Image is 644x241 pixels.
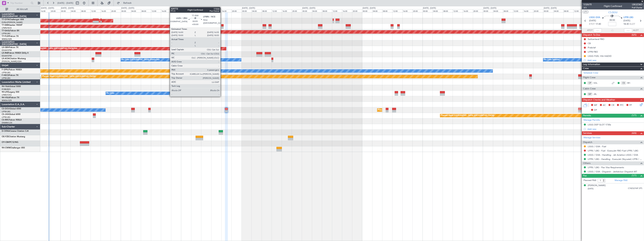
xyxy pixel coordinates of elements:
[2,58,26,60] a: LX-AOACitation Mustang
[627,81,635,85] a: RFI
[583,140,592,144] span: Dispatch
[191,9,201,12] div: 04:00
[151,9,161,12] div: 12:00
[611,104,614,107] span: CR
[588,46,596,49] div: Prebrief
[101,9,111,12] div: 16:00
[382,9,392,12] div: 08:00
[2,119,22,121] a: CS-RRCFalcon 900LX
[604,5,622,8] div: Flight Confirmed
[182,7,195,10] div: [DATE] - [DATE]
[412,9,423,12] div: 20:00
[584,179,596,182] label: Planned PAX
[2,97,10,99] span: 9H-VSLK
[587,128,642,130] div: Add new
[2,55,12,57] a: EDLW/DTM
[242,7,255,10] div: [DATE] - [DATE]
[392,9,402,12] div: 12:00
[332,9,342,12] div: 12:00
[2,35,19,37] a: T7-PJ29Falcon 7X
[2,71,10,74] a: LFPB/LBG
[573,9,584,12] div: 12:00
[2,141,9,143] span: OY-CBK
[632,33,637,37] span: (0/5)
[584,3,592,6] span: 532670
[632,3,642,6] span: LMJ236D
[583,87,596,91] span: Cabin Crew
[587,29,593,32] span: ATOT
[588,123,611,126] div: LSGG DEP SLOT 1730z
[588,38,604,41] div: Switzerland FBO
[342,9,352,12] div: 16:00
[589,19,596,22] span: [DATE]
[2,24,22,26] a: T7-EMIHawker 900XP
[587,59,642,62] div: Add new
[171,9,181,12] div: 20:00
[632,114,637,117] span: (1/1)
[588,153,638,156] a: LSGG / GVA - Handling - Jet Aviation LSGG / GVA
[2,108,21,110] a: CS-DOUGlobal 6500
[513,9,523,12] div: 12:00
[2,94,11,96] a: LFMD/CEQ
[40,9,50,12] div: 16:00
[2,21,23,24] a: EVRA/[PERSON_NAME]
[623,16,633,19] span: LFPB LBG
[312,9,322,12] div: 04:00
[9,8,36,10] span: All Aircraft
[629,104,632,107] span: FP
[201,9,211,12] div: 08:00
[473,9,483,12] div: 20:00
[2,30,19,32] a: T7-EAGLFalcon 8X
[2,130,29,132] a: D-CKNACessna Citation CJ4
[120,2,135,4] span: Refresh
[503,9,513,12] div: 08:00
[583,131,592,135] span: Services
[402,9,413,12] div: 16:00
[2,141,18,143] a: OY-CBKPC12/NG
[2,32,10,35] a: LFPB/LBG
[588,149,638,152] a: LFPB / LBG - Fuel - ExecuJet FBO Fuel LFPB / LBG
[588,166,624,169] a: LFPB / LBG - Pax Visa Requirements
[594,104,597,107] span: MF
[584,118,600,122] a: Manage Permits
[282,9,292,12] div: 16:00
[2,86,21,88] a: 9H-YAAGlobal 5000
[483,7,496,10] div: [DATE] - [DATE]
[543,9,553,12] div: 00:00
[588,170,637,173] a: LSGG / GVA - Dispatch - JetAdvisor Dispatch MT
[70,9,81,12] div: 04:00
[121,9,131,12] div: 00:00
[41,7,54,10] div: [DATE] - [DATE]
[2,122,12,124] a: DNMM/LOS
[603,104,606,107] span: AC
[620,104,624,107] span: FFC
[2,69,22,71] a: F-GPNJFalcon 900EX
[594,109,597,112] span: DP
[131,9,141,12] div: 04:00
[302,7,315,10] div: [DATE] - [DATE]
[623,19,630,22] span: [DATE]
[441,113,494,118] div: Planned Maint [GEOGRAPHIC_DATA] ([GEOGRAPHIC_DATA])
[61,7,74,10] div: [DATE] - [DATE]
[463,9,473,12] div: 16:00
[588,42,591,45] div: CB
[2,99,12,102] a: WMSA/SZB
[242,9,252,12] div: 00:00
[628,187,642,190] span: C74ZX21NP (PP)
[42,74,96,79] div: Planned Maint [GEOGRAPHIC_DATA] ([GEOGRAPHIC_DATA])
[2,24,8,26] span: T7-EMI
[584,71,598,75] a: Schedule Crew
[583,33,600,37] span: Dispatch To-Dos
[272,9,282,12] div: 12:00
[2,46,9,49] span: LX-GBH
[2,69,9,71] span: F-GPNJ
[563,9,574,12] div: 08:00
[588,50,598,53] div: LFPB FBO
[493,9,503,12] div: 04:00
[2,19,9,21] span: T7-DYN
[262,9,272,12] div: 08:00
[362,9,372,12] div: 00:00
[221,9,232,12] div: 16:00
[115,0,136,6] button: Refresh
[594,81,601,85] a: VDL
